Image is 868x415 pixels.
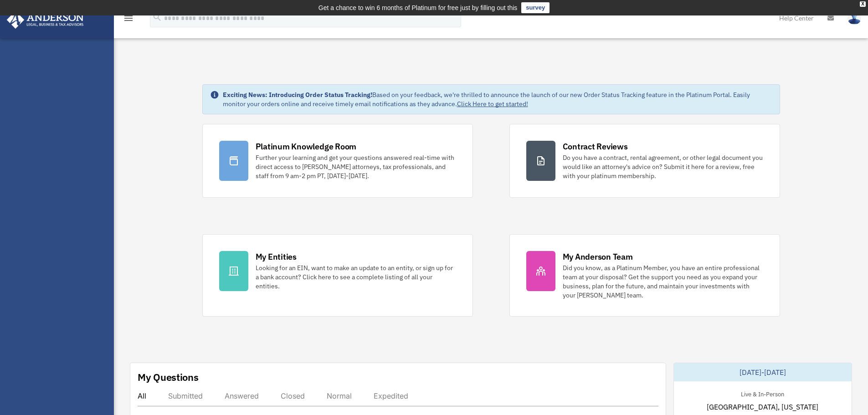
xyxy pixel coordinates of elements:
[860,1,866,7] div: close
[563,251,633,262] div: My Anderson Team
[521,2,550,13] a: survey
[138,370,199,384] div: My Questions
[674,363,852,381] div: [DATE]-[DATE]
[225,391,259,400] div: Answered
[457,100,528,108] a: Click Here to get started!
[318,2,518,13] div: Get a chance to win 6 months of Platinum for free just by filling out this
[223,90,772,108] div: Based on your feedback, we're thrilled to announce the launch of our new Order Status Tracking fe...
[168,391,203,400] div: Submitted
[563,141,628,152] div: Contract Reviews
[256,263,456,291] div: Looking for an EIN, want to make an update to an entity, or sign up for a bank account? Click her...
[138,391,146,400] div: All
[563,263,763,300] div: Did you know, as a Platinum Member, you have an entire professional team at your disposal? Get th...
[374,391,408,400] div: Expedited
[281,391,305,400] div: Closed
[256,153,456,180] div: Further your learning and get your questions answered real-time with direct access to [PERSON_NAM...
[4,11,87,29] img: Anderson Advisors Platinum Portal
[327,391,352,400] div: Normal
[563,153,763,180] div: Do you have a contract, rental agreement, or other legal document you would like an attorney's ad...
[509,234,780,317] a: My Anderson Team Did you know, as a Platinum Member, you have an entire professional team at your...
[123,16,134,24] a: menu
[152,12,162,22] i: search
[707,401,818,412] span: [GEOGRAPHIC_DATA], [US_STATE]
[509,124,780,198] a: Contract Reviews Do you have a contract, rental agreement, or other legal document you would like...
[202,124,473,198] a: Platinum Knowledge Room Further your learning and get your questions answered real-time with dire...
[847,11,861,25] img: User Pic
[123,13,134,24] i: menu
[734,389,791,398] div: Live & In-Person
[256,251,297,262] div: My Entities
[223,91,372,99] strong: Exciting News: Introducing Order Status Tracking!
[256,141,357,152] div: Platinum Knowledge Room
[202,234,473,317] a: My Entities Looking for an EIN, want to make an update to an entity, or sign up for a bank accoun...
